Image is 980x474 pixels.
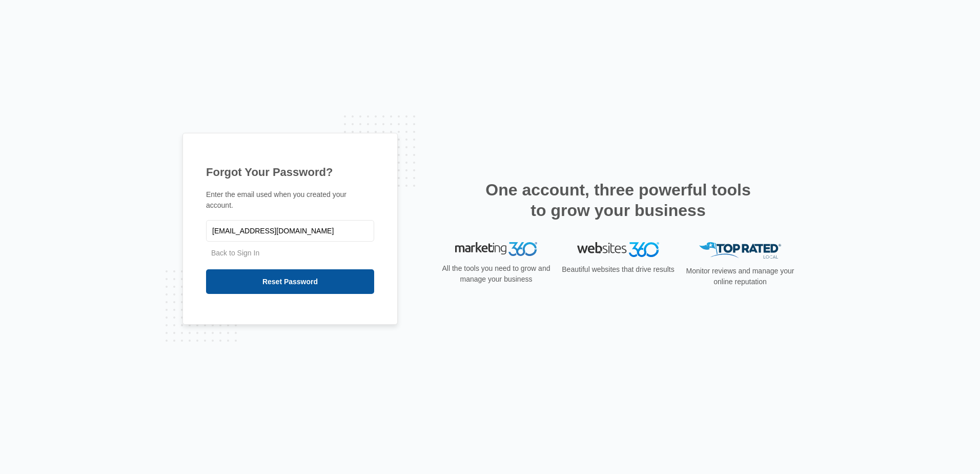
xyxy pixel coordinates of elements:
[561,264,676,275] p: Beautiful websites that drive results
[699,242,781,259] img: Top Rated Local
[482,180,754,221] h2: One account, three powerful tools to grow your business
[439,263,554,285] p: All the tools you need to grow and manage your business
[206,220,374,242] input: Email
[206,269,374,294] input: Reset Password
[455,242,537,256] img: Marketing 360
[206,189,374,211] p: Enter the email used when you created your account.
[211,249,259,257] a: Back to Sign In
[577,242,659,257] img: Websites 360
[683,266,798,287] p: Monitor reviews and manage your online reputation
[206,164,374,181] h1: Forgot Your Password?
